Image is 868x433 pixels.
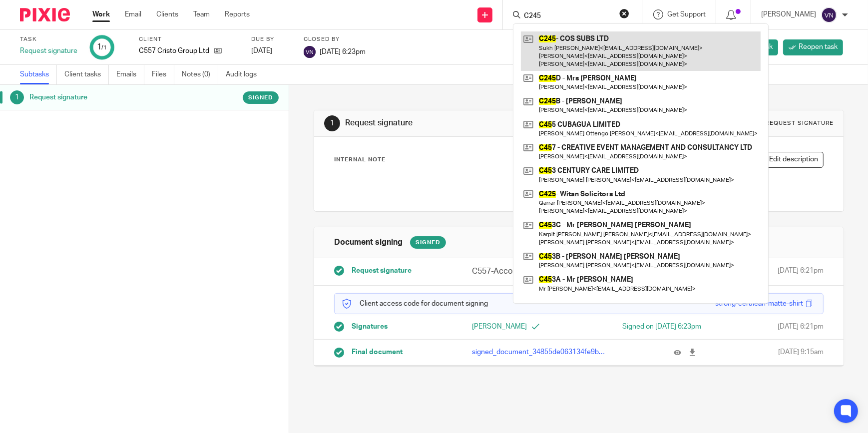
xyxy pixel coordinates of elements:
[139,35,239,43] label: Client
[20,8,70,21] img: Pixie
[97,41,107,53] div: 1
[783,39,843,55] a: Reopen task
[334,237,403,248] h1: Document signing
[251,46,291,56] div: [DATE]
[334,156,386,164] p: Internal Note
[20,65,57,84] a: Subtasks
[667,11,706,18] span: Get Support
[248,93,273,102] span: Signed
[320,48,366,55] span: [DATE] 6:23pm
[472,322,579,332] p: [PERSON_NAME]
[352,347,403,357] span: Final document
[10,90,24,104] div: 1
[101,45,107,50] small: /1
[778,347,824,357] span: [DATE] 9:15am
[352,322,388,332] span: Signatures
[29,90,196,105] h1: Request signature
[251,35,291,43] label: Due by
[342,299,488,309] p: Client access code for document signing
[324,115,340,131] div: 1
[594,322,701,332] div: Signed on [DATE] 6:23pm
[139,46,209,56] p: C557 Cristo Group Ltd
[304,35,366,43] label: Closed by
[152,65,174,84] a: Files
[20,35,77,43] label: Task
[92,9,110,19] a: Work
[523,12,613,21] input: Search
[156,9,178,19] a: Clients
[754,152,824,168] button: Edit description
[472,266,606,277] p: C557-Accounts to registrar.PDF
[761,9,816,19] p: [PERSON_NAME]
[226,65,264,84] a: Audit logs
[472,347,606,357] p: signed_document_34855de063134fe9beea7d416f937acd.pdf
[20,46,77,56] div: Request signature
[304,46,316,58] img: svg%3E
[778,322,824,332] span: [DATE] 6:21pm
[345,118,600,128] h1: Request signature
[747,119,834,127] div: Task request signature
[225,9,250,19] a: Reports
[619,8,629,18] button: Clear
[125,9,141,19] a: Email
[799,42,838,52] span: Reopen task
[193,9,210,19] a: Team
[182,65,218,84] a: Notes (0)
[116,65,144,84] a: Emails
[352,266,412,276] span: Request signature
[715,299,803,309] div: strong-cerulean-matte-shirt
[64,65,109,84] a: Client tasks
[821,7,837,23] img: svg%3E
[778,266,824,277] span: [DATE] 6:21pm
[410,236,446,249] div: Signed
